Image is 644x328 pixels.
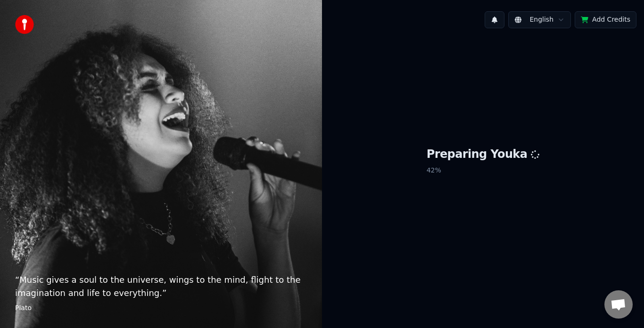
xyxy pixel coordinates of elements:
h1: Preparing Youka [427,147,540,162]
p: “ Music gives a soul to the universe, wings to the mind, flight to the imagination and life to ev... [15,273,307,300]
div: Open chat [604,290,633,319]
button: Add Credits [575,11,636,28]
footer: Plato [15,303,307,313]
p: 42 % [427,162,540,179]
img: youka [15,15,34,34]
